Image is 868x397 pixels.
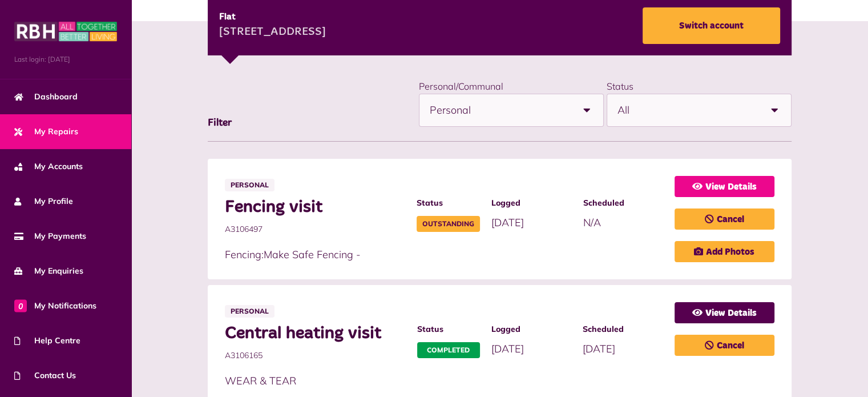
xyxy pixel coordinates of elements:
a: View Details [675,302,774,323]
span: Status [417,323,480,335]
a: Add Photos [675,241,774,262]
a: View Details [675,176,774,197]
span: Scheduled [583,197,663,209]
a: Cancel [675,208,774,230]
span: My Profile [14,195,73,207]
span: Contact Us [14,370,76,382]
img: MyRBH [14,20,117,43]
span: My Repairs [14,126,78,138]
span: My Payments [14,230,86,242]
span: Last login: [DATE] [14,54,117,65]
span: [DATE] [583,342,615,355]
span: Scheduled [583,323,663,335]
span: [DATE] [491,342,524,355]
p: Fencing:Make Safe Fencing - [225,247,663,262]
span: Help Centre [14,335,80,347]
span: My Notifications [14,300,96,312]
span: My Enquiries [14,265,83,277]
span: A3106497 [225,223,405,235]
span: Logged [491,197,571,209]
span: N/A [583,216,600,229]
span: Completed [417,342,480,358]
a: Switch account [643,7,780,44]
div: Flat [219,10,326,24]
span: [DATE] [491,216,524,229]
span: Personal [225,305,274,318]
label: Status [607,81,633,92]
span: Outstanding [417,216,480,232]
span: Filter [208,118,232,128]
span: Dashboard [14,91,78,103]
span: Personal [225,179,274,191]
a: Cancel [675,335,774,356]
span: Personal [430,94,571,126]
span: All [617,94,759,126]
span: Logged [491,323,572,335]
span: My Accounts [14,161,83,173]
span: A3106165 [225,350,405,362]
span: Fencing visit [225,197,405,218]
span: Status [417,197,480,209]
label: Personal/Communal [419,81,503,92]
span: 0 [14,299,27,312]
p: WEAR & TEAR [225,373,663,388]
span: Central heating visit [225,323,405,344]
div: [STREET_ADDRESS] [219,24,326,41]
